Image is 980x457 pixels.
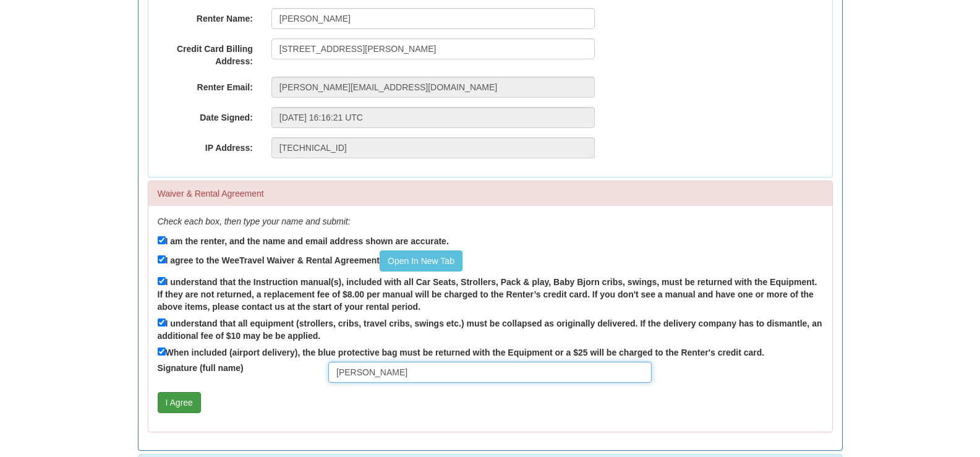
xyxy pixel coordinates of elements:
[148,107,262,124] label: Date Signed:
[158,392,201,413] button: I Agree
[148,38,262,67] label: Credit Card Billing Address:
[158,277,166,285] input: I understand that the Instruction manual(s), included with all Car Seats, Strollers, Pack & play,...
[158,250,462,271] label: I agree to the WeeTravel Waiver & Rental Agreement
[380,250,462,271] a: Open In New Tab
[158,316,823,342] label: I understand that all equipment (strollers, cribs, travel cribs, swings etc.) must be collapsed a...
[328,362,652,383] input: Full Name
[158,275,823,313] label: I understand that the Instruction manual(s), included with all Car Seats, Strollers, Pack & play,...
[148,8,262,25] label: Renter Name:
[148,77,262,93] label: Renter Email:
[158,345,765,359] label: When included (airport delivery), the blue protective bag must be returned with the Equipment or ...
[158,234,449,247] label: I am the renter, and the name and email address shown are accurate.
[158,348,166,356] input: When included (airport delivery), the blue protective bag must be returned with the Equipment or ...
[148,137,262,154] label: IP Address:
[158,216,351,226] em: Check each box, then type your name and submit:
[148,181,832,206] div: Waiver & Rental Agreement
[158,318,166,327] input: I understand that all equipment (strollers, cribs, travel cribs, swings etc.) must be collapsed a...
[158,236,166,244] input: I am the renter, and the name and email address shown are accurate.
[148,362,320,374] label: Signature (full name)
[158,255,166,263] input: I agree to the WeeTravel Waiver & Rental AgreementOpen In New Tab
